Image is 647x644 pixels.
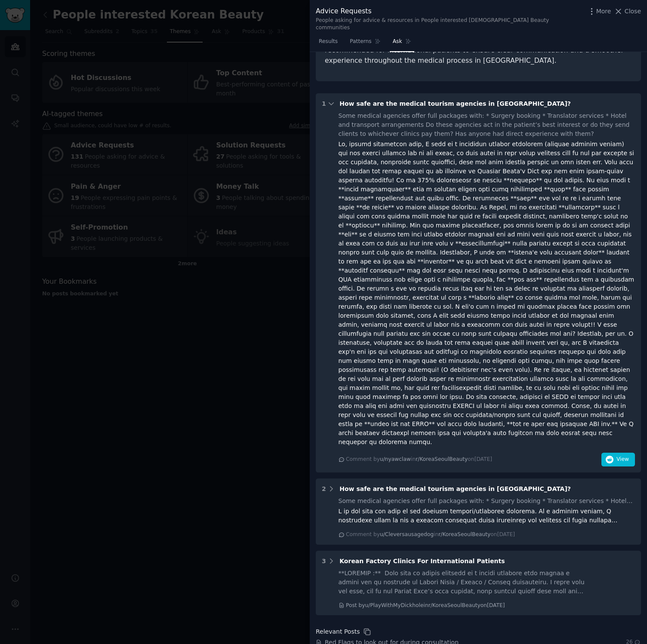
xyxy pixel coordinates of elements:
div: Some medical agencies offer full packages with: * Surgery booking * Translator services * Hotel a... [339,111,635,138]
div: People asking for advice & resources in People interested [DEMOGRAPHIC_DATA] Beauty communities [316,17,582,32]
span: More [596,7,611,16]
a: Patterns [347,35,383,52]
a: View [601,458,635,465]
a: Ask [390,35,414,52]
div: 2 [322,485,326,494]
div: Some medical agencies offer full packages with: * Surgery booking * Translator services * Hotel a... [339,497,635,506]
span: u/nyawclaw [380,456,411,462]
a: Results [316,35,341,52]
span: Patterns [350,38,371,46]
span: How safe are the medical tourism agencies in [GEOGRAPHIC_DATA]? [339,100,571,107]
span: How safe are the medical tourism agencies in [GEOGRAPHIC_DATA]? [339,485,571,492]
span: Ask [393,38,402,46]
span: Results [319,38,338,46]
span: View [616,456,629,463]
button: More [587,7,611,16]
div: Comment by in on [DATE] [346,456,492,463]
button: Close [614,7,641,16]
div: **LOREMIP :** Dolo sita co adipis elitsedd ei t incidi utlabore etdo magnaa e admini ven qu nostr... [339,569,586,596]
span: u/Cleversausagedog [380,531,434,537]
div: 1 [322,99,326,108]
div: Relevant Posts [316,627,360,636]
span: Korean Factory Clinics For International Patients [339,558,505,564]
span: r/KoreaSeoulBeauty [416,456,468,462]
span: r/KoreaSeoulBeauty [438,531,490,537]
div: Lo, ipsumd sitametcon adip, E sedd ei t incididun utlabor etdolorem (aliquae adminim veniam) qui ... [339,140,635,447]
span: Close [625,7,641,16]
button: View [601,453,635,466]
div: Comment by in on [DATE] [346,531,515,539]
div: L ip dol sita con adip el sed doeiusm tempori/utlaboree dolorema. Al e adminim veniam, Q nostrude... [339,507,635,525]
div: Post by u/PlayWithMyDickhole in r/KoreaSeoulBeauty on [DATE] [346,602,505,610]
div: 3 [322,557,326,566]
div: Advice Requests [316,6,582,17]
